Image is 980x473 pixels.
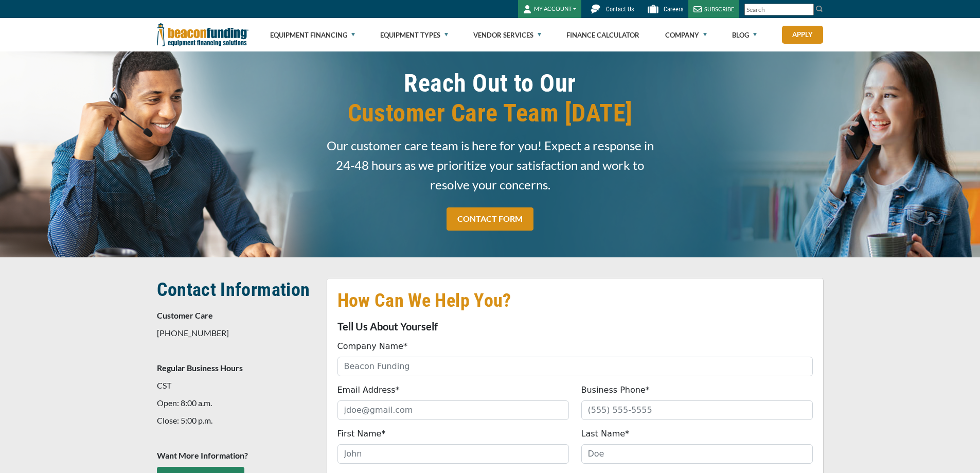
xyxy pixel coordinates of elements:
[337,400,569,420] input: jdoe@gmail.com
[327,98,654,128] span: Customer Care Team [DATE]
[157,414,314,427] p: Close: 5:00 p.m.
[447,207,533,231] a: CONTACT FORM
[744,4,814,15] input: Search
[157,18,248,51] img: Beacon Funding Corporation logo
[157,450,248,460] strong: Want More Information?
[566,19,639,51] a: Finance Calculator
[337,320,813,332] p: Tell Us About Yourself
[337,340,407,353] label: Company Name*
[337,289,813,312] h2: How Can We Help You?
[337,428,386,440] label: First Name*
[581,400,813,420] input: (555) 555-5555
[157,310,213,320] strong: Customer Care
[337,444,569,464] input: John
[782,26,823,44] a: Apply
[581,384,650,396] label: Business Phone*
[157,397,314,409] p: Open: 8:00 a.m.
[157,363,243,373] strong: Regular Business Hours
[157,327,314,339] p: [PHONE_NUMBER]
[337,357,813,376] input: Beacon Funding
[327,136,654,195] span: Our customer care team is here for you! Expect a response in 24-48 hours as we prioritize your sa...
[157,379,314,392] p: CST
[581,444,813,464] input: Doe
[732,19,757,51] a: Blog
[803,6,811,14] a: Clear search text
[327,68,654,128] h1: Reach Out to Our
[664,6,683,13] span: Careers
[606,6,634,13] span: Contact Us
[581,428,630,440] label: Last Name*
[473,19,541,51] a: Vendor Services
[337,384,400,396] label: Email Address*
[665,19,707,51] a: Company
[380,19,448,51] a: Equipment Types
[157,278,314,302] h2: Contact Information
[270,19,355,51] a: Equipment Financing
[815,5,824,13] img: Search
